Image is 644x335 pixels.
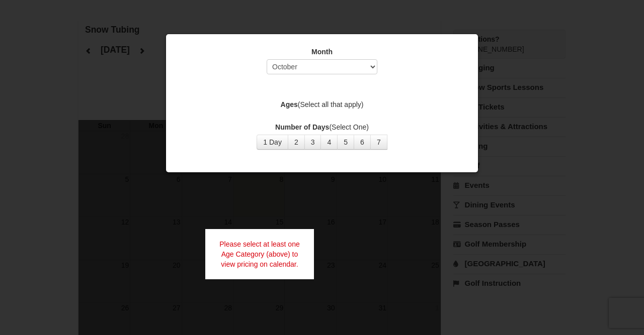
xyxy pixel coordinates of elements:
label: (Select One) [179,122,465,132]
button: 3 [304,135,321,150]
strong: Ages [281,100,298,108]
label: (Select all that apply) [179,99,465,109]
button: 5 [337,135,354,150]
button: 6 [354,135,371,150]
button: 4 [320,135,338,150]
button: 1 Day [257,135,288,150]
div: Please select at least one Age Category (above) to view pricing on calendar. [205,229,314,279]
button: 7 [370,135,387,150]
strong: Number of Days [275,123,329,131]
button: 2 [288,135,305,150]
strong: Month [311,48,333,56]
